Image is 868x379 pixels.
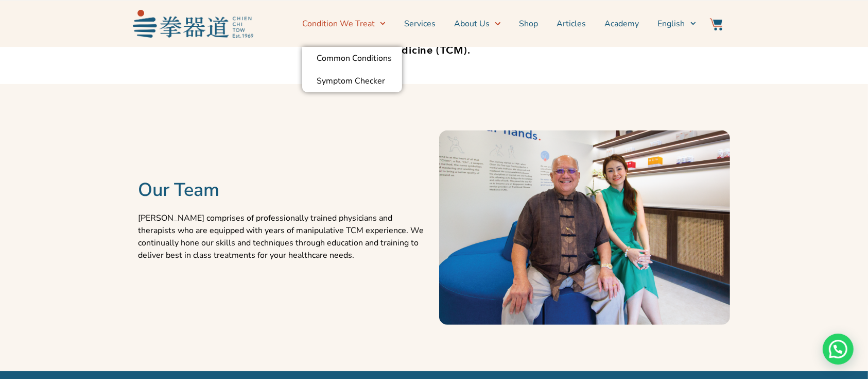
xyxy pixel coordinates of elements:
a: Common Conditions [302,47,402,70]
h2: Our Team [138,179,429,202]
a: About Us [454,11,500,37]
a: Shop [519,11,539,37]
img: Untitled-3-01 [439,130,730,325]
a: Symptom Checker [302,70,402,92]
span: English [658,18,685,30]
nav: Menu [258,11,696,37]
ul: Condition We Treat [302,47,402,92]
a: Academy [605,11,639,37]
a: Services [404,11,436,37]
a: Condition We Treat [302,11,386,37]
div: Need help? WhatsApp contact [823,334,854,365]
a: Articles [557,11,586,37]
img: Website Icon-03 [710,18,722,30]
p: [PERSON_NAME] comprises of professionally trained physicians and therapists who are equipped with... [138,212,429,261]
a: Switch to English [658,11,696,37]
